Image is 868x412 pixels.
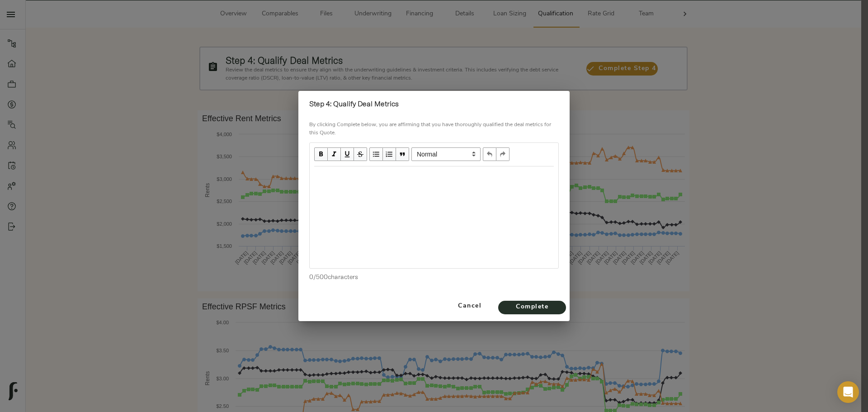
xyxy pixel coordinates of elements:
[837,381,859,403] div: Open Intercom Messenger
[396,147,409,161] button: Blockquote
[448,301,491,312] span: Cancel
[354,147,367,161] button: Strikethrough
[383,147,396,161] button: OL
[369,147,383,161] button: UL
[314,147,328,161] button: Bold
[507,302,557,313] span: Complete
[411,147,481,161] select: Block type
[341,147,354,161] button: Underline
[310,167,558,185] div: Edit text
[498,301,566,314] button: Complete
[328,147,341,161] button: Italic
[309,121,559,137] p: By clicking Complete below, you are affirming that you have thoroughly qualified the deal metrics...
[445,295,495,317] button: Cancel
[496,147,509,161] button: Redo
[309,272,559,281] p: 0 / 500 characters
[309,99,399,108] strong: Step 4: Qualify Deal Metrics
[483,147,496,161] button: Undo
[411,147,481,161] span: Normal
